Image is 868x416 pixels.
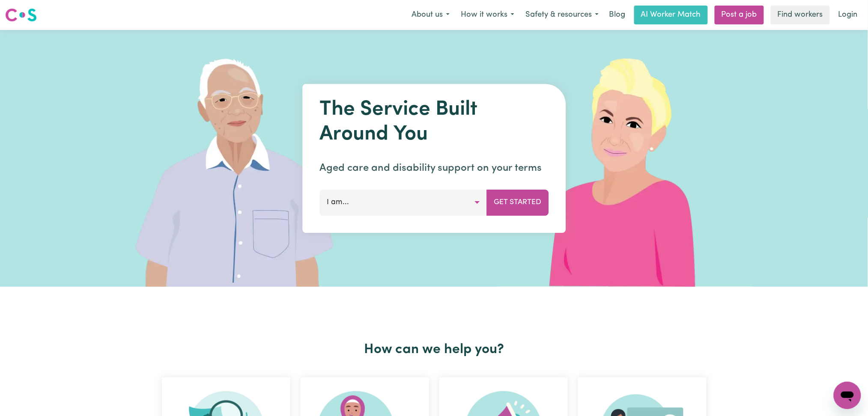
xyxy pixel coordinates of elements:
[771,6,830,24] a: Find workers
[5,5,37,25] a: Careseekers logo
[834,382,861,409] iframe: Button to launch messaging window
[634,6,708,24] a: AI Worker Match
[319,98,549,147] h1: The Service Built Around You
[319,190,487,215] button: I am...
[833,6,863,24] a: Login
[486,190,549,215] button: Get Started
[157,342,712,358] h2: How can we help you?
[604,6,631,24] a: Blog
[715,6,764,24] a: Post a job
[5,7,37,23] img: Careseekers logo
[406,6,455,24] button: About us
[520,6,604,24] button: Safety & resources
[455,6,520,24] button: How it works
[319,160,549,176] p: Aged care and disability support on your terms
